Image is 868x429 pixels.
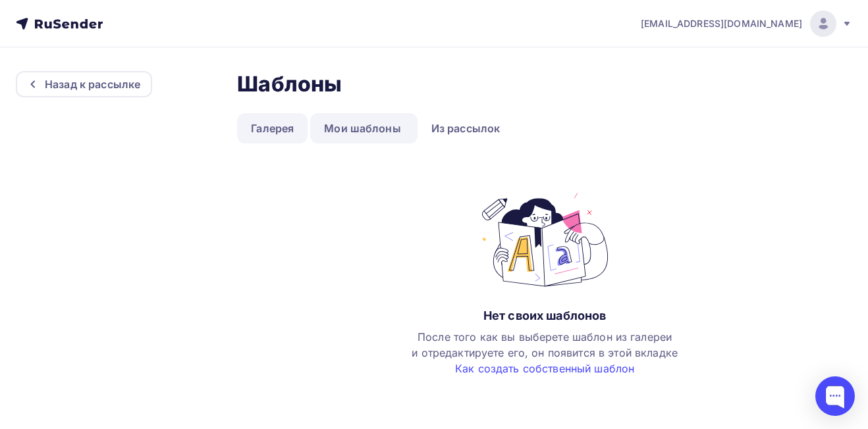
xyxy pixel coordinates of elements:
div: Назад к рассылке [45,76,140,92]
a: Мои шаблоны [310,113,415,143]
a: [EMAIL_ADDRESS][DOMAIN_NAME] [641,11,852,37]
a: Из рассылок [418,113,514,143]
a: Как создать собственный шаблон [455,362,634,375]
span: [EMAIL_ADDRESS][DOMAIN_NAME] [641,17,802,30]
span: После того как вы выберете шаблон из галереи и отредактируете его, он появится в этой вкладке [412,330,678,375]
a: Галерея [237,113,308,143]
div: Нет своих шаблонов [483,308,607,324]
h2: Шаблоны [237,71,342,97]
